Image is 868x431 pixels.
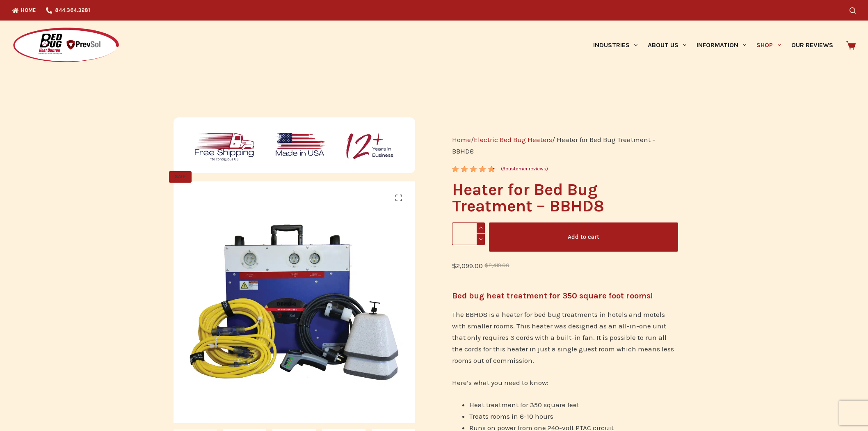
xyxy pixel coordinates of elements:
p: Here’s what you need to know: [452,377,678,388]
a: Information [692,21,752,70]
img: BBHD8 Heater for Bed Bug Treatment - full package [174,181,415,423]
a: Home [452,135,471,144]
span: Rated out of 5 based on customer ratings [452,166,493,222]
a: Our Reviews [786,21,838,70]
img: Prevsol/Bed Bug Heat Doctor [12,27,120,64]
a: Industries [588,21,642,70]
button: Add to cart [489,222,678,252]
bdi: 2,099.00 [452,261,483,270]
a: Electric Bed Bug Heaters [474,135,552,144]
span: 3 [452,166,458,179]
bdi: 2,419.00 [485,262,509,268]
a: View full-screen image gallery [391,190,407,206]
span: SALE [169,171,192,183]
nav: Breadcrumb [452,134,678,157]
h1: Heater for Bed Bug Treatment – BBHD8 [452,181,678,214]
span: $ [452,261,456,270]
a: (3customer reviews) [501,165,548,173]
li: Heat treatment for 350 square feet [469,399,678,410]
p: The BBHD8 is a heater for bed bug treatments in hotels and motels with smaller rooms. This heater... [452,309,678,366]
button: Search [850,7,856,14]
strong: Bed bug heat treatment for 350 square foot rooms! [452,291,653,300]
input: Product quantity [452,222,485,245]
a: BBHD8 Heater for Bed Bug Treatment - full package [174,297,415,305]
a: About Us [642,21,691,70]
div: Rated 4.67 out of 5 [452,166,496,172]
nav: Primary [588,21,838,70]
span: $ [485,262,489,268]
a: Shop [752,21,786,70]
span: 3 [503,166,505,172]
li: Treats rooms in 6-10 hours [469,410,678,422]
